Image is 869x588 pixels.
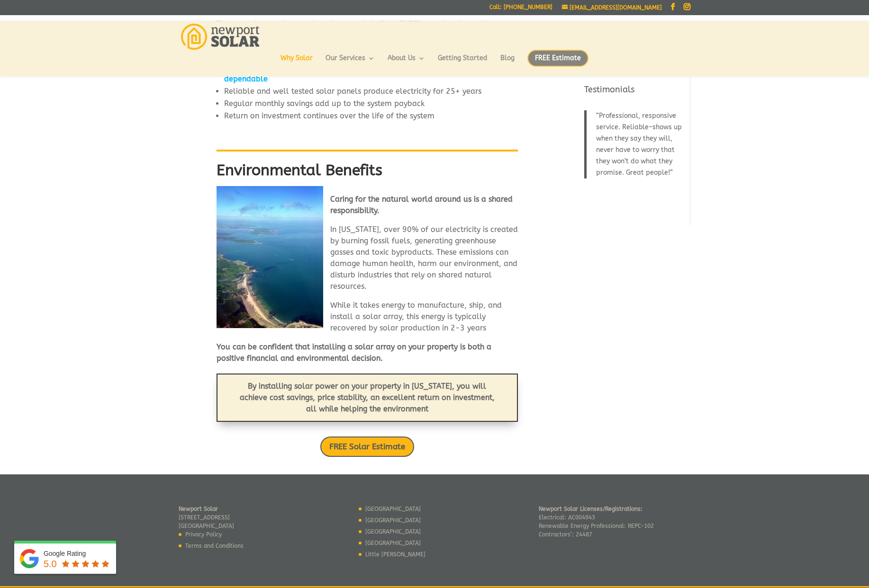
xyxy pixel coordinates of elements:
span: In [US_STATE], over 90% of our electricity is created by burning fossil fuels, generating greenho... [330,225,518,291]
a: Terms and Conditions [185,543,244,549]
strong: Environmental Benefits [217,161,382,179]
span: Return on investment continues over the life of the system [224,111,434,120]
a: [GEOGRAPHIC_DATA] [365,528,421,535]
a: Privacy Policy [185,531,222,538]
strong: Newport Solar Licenses/Registrations: [539,506,643,512]
a: [GEOGRAPHIC_DATA] [365,540,421,546]
p: Electrical: AC004943 Renewable Energy Professional: REPC-102 Contractors’: 24487 [539,505,654,539]
b: You can be confident that installing a solar array on your property is both a positive financial ... [217,342,491,363]
img: Newport Solar | Solar Energy Optimized. [181,24,259,50]
a: [EMAIL_ADDRESS][DOMAIN_NAME] [562,4,662,11]
blockquote: Professional, responsive service. Reliable–shows up when they say they will, never have to worry ... [584,110,684,178]
span: While it takes energy to manufacture, ship, and install a solar array, this energy is typically r... [330,301,502,332]
a: Our Services [326,55,375,71]
a: About Us [388,55,425,71]
div: Google Rating [44,549,111,558]
a: Getting Started [438,55,488,71]
span: Regular monthly savings add up to the system payback [224,99,425,108]
p: [STREET_ADDRESS] [GEOGRAPHIC_DATA] [179,505,244,530]
strong: Newport Solar [179,506,218,512]
span: Reliable and well tested solar panels produce electricity for 25+ years [224,87,481,96]
strong: By installing solar power on your property in [US_STATE], you will achieve cost savings, price st... [240,382,495,413]
h4: Testimonials [584,84,684,100]
a: Little [PERSON_NAME] [365,551,425,558]
a: FREE Solar Estimate [320,437,414,457]
span: FREE Estimate [527,50,588,67]
a: Call: [PHONE_NUMBER] [489,4,552,14]
b: The annual rate of return for solar panels in [US_STATE] can often be well over 14%. [217,20,505,40]
b: Caring for the natural world around us is a shared responsibility. [330,195,513,215]
span: 5.0 [44,559,57,569]
img: Environmental Benefits [217,186,323,328]
a: [GEOGRAPHIC_DATA] [365,517,421,524]
a: Why Solar [281,55,313,71]
a: [GEOGRAPHIC_DATA] [365,506,421,512]
a: FREE Estimate [527,50,588,76]
a: Blog [500,55,515,71]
